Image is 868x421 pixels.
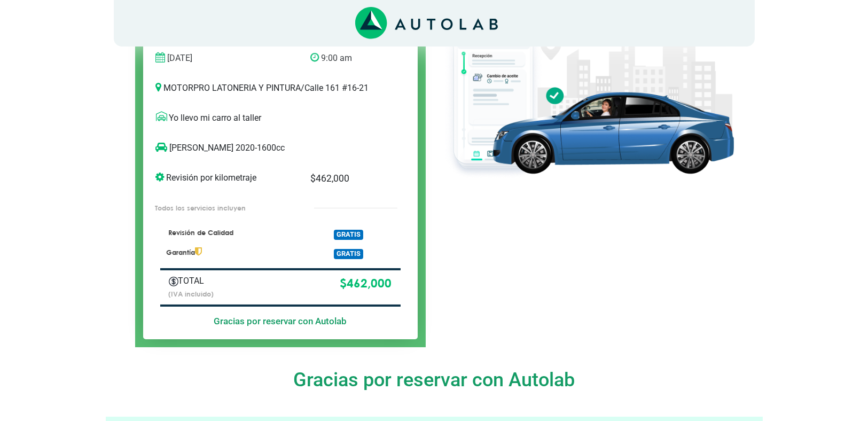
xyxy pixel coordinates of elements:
p: MOTORPRO LATONERIA Y PINTURA / Calle 161 #16-21 [156,82,405,95]
p: Revisión de Calidad [166,228,295,238]
p: 9:00 am [310,52,382,65]
img: Autobooking-Iconos-23.png [169,277,178,286]
p: $ 462,000 [310,171,382,185]
small: (IVA incluido) [169,290,214,298]
p: [PERSON_NAME] 2020-1600cc [156,142,383,154]
h4: Gracias por reservar con Autolab [114,369,755,391]
p: [DATE] [156,52,294,65]
p: $ 462,000 [268,275,392,293]
p: Todos los servicios incluyen [155,203,292,213]
p: TOTAL [169,275,253,287]
span: GRATIS [334,249,363,259]
p: Yo llevo mi carro al taller [156,112,405,124]
h5: Gracias por reservar con Autolab [160,316,401,326]
a: Link al sitio de autolab [355,18,498,28]
p: Garantía [166,247,295,258]
span: GRATIS [334,230,363,240]
p: Revisión por kilometraje [156,171,294,184]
